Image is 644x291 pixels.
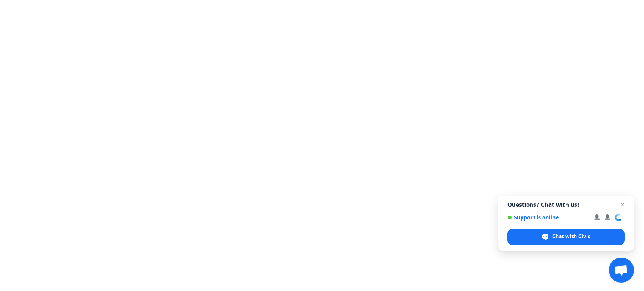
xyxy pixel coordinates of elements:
div: Open chat [609,258,634,283]
span: Chat with Civis [552,233,590,240]
span: Close chat [618,200,628,210]
span: Questions? Chat with us! [507,201,625,208]
div: Chat with Civis [507,229,625,245]
span: Support is online [507,214,588,221]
